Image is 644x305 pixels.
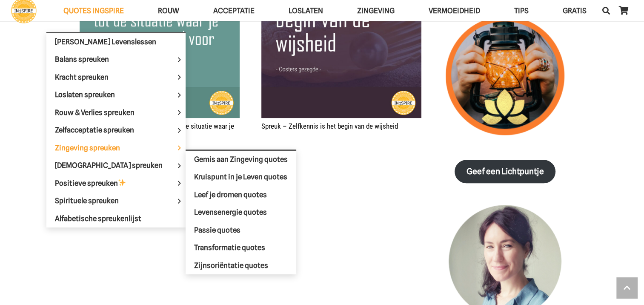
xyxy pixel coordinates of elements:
[55,161,177,170] span: [DEMOGRAPHIC_DATA] spreuken
[186,168,296,186] a: Kruispunt in je Leven quotes
[194,173,287,181] span: Kruispunt in je Leven quotes
[55,179,140,187] span: Positieve spreuken
[46,175,186,193] a: Positieve spreuken✨Positieve spreuken ✨ Menu
[46,104,186,122] a: Rouw & Verlies spreukenRouw & Verlies spreuken Menu
[194,226,240,234] span: Passie quotes
[194,155,288,164] span: Gemis aan Zingeving quotes
[186,239,296,257] a: Transformatie quotes
[173,104,186,121] span: Rouw & Verlies spreuken Menu
[173,51,186,68] span: Balans spreuken Menu
[429,6,480,15] span: VERMOEIDHEID
[357,6,395,15] span: Zingeving
[55,196,133,205] span: Spirituele spreuken
[46,51,186,69] a: Balans spreukenBalans spreuken Menu
[55,144,135,152] span: Zingeving spreuken
[173,69,186,86] span: Kracht spreuken Menu
[55,37,156,46] span: [PERSON_NAME] Levenslessen
[46,210,186,228] a: Alfabetische spreukenlijst
[455,160,555,183] a: Geef een Lichtpuntje
[467,167,544,176] strong: Geef een Lichtpuntje
[46,192,186,210] a: Spirituele spreukenSpirituele spreuken Menu
[186,222,296,239] a: Passie quotes
[194,261,268,270] span: Zijnsoriëntatie quotes
[158,6,179,15] span: ROUW
[289,6,323,15] span: Loslaten
[46,69,186,86] a: Kracht spreukenKracht spreuken Menu
[514,6,529,15] span: TIPS
[63,6,124,15] span: QUOTES INGSPIRE
[173,175,186,192] span: Positieve spreuken ✨ Menu
[118,179,126,186] img: ✨
[563,6,587,15] span: GRATIS
[261,122,398,130] a: Spreuk – Zelfkennis is het begin van de wijsheid
[186,257,296,275] a: Zijnsoriëntatie quotes
[173,121,186,139] span: Zelfacceptatie spreuken Menu
[173,139,186,157] span: Zingeving spreuken Menu
[55,73,123,81] span: Kracht spreuken
[55,108,149,117] span: Rouw & Verlies spreuken
[194,243,265,252] span: Transformatie quotes
[46,139,186,157] a: Zingeving spreukenZingeving spreuken Menu
[213,6,255,15] span: Acceptatie
[173,86,186,104] span: Loslaten spreuken Menu
[186,186,296,204] a: Leef je dromen quotes
[46,86,186,104] a: Loslaten spreukenLoslaten spreuken Menu
[55,55,123,63] span: Balans spreuken
[46,33,186,51] a: [PERSON_NAME] Levenslessen
[46,157,186,175] a: [DEMOGRAPHIC_DATA] spreukenMooiste spreuken Menu
[46,121,186,139] a: Zelfacceptatie spreukenZelfacceptatie spreuken Menu
[186,204,296,222] a: Levensenergie quotes
[616,277,638,299] a: Terug naar top
[55,126,149,134] span: Zelfacceptatie spreuken
[55,90,129,99] span: Loslaten spreuken
[55,214,141,223] span: Alfabetische spreukenlijst
[194,190,267,199] span: Leef je dromen quotes
[186,151,296,169] a: Gemis aan Zingeving quotes
[446,16,564,135] img: lichtpuntjes voor in donkere tijden
[173,192,186,210] span: Spirituele spreuken Menu
[194,208,267,216] span: Levensenergie quotes
[173,157,186,174] span: Mooiste spreuken Menu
